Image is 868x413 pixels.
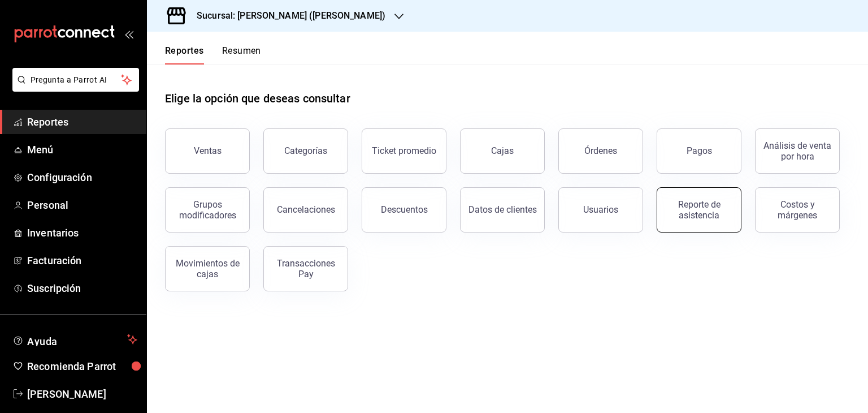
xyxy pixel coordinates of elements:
[362,128,446,174] button: Ticket promedio
[165,128,250,174] button: Ventas
[8,82,139,94] a: Pregunta a Parrot AI
[687,145,712,156] div: Pagos
[491,144,514,158] div: Cajas
[460,128,545,174] a: Cajas
[27,253,137,268] span: Facturación
[468,204,537,215] div: Datos de clientes
[277,204,335,215] div: Cancelaciones
[657,187,741,233] button: Reporte de asistencia
[27,142,137,157] span: Menú
[762,140,832,162] div: Análisis de venta por hora
[31,74,121,86] span: Pregunta a Parrot AI
[583,204,618,215] div: Usuarios
[188,9,385,23] h3: Sucursal: [PERSON_NAME] ([PERSON_NAME])
[27,359,137,374] span: Recomienda Parrot
[172,258,242,279] div: Movimientos de cajas
[165,45,261,64] div: navigation tabs
[27,386,137,402] span: [PERSON_NAME]
[12,68,139,92] button: Pregunta a Parrot AI
[222,45,261,64] button: Resumen
[172,199,242,221] div: Grupos modificadores
[165,45,204,64] button: Reportes
[381,204,428,215] div: Descuentos
[27,225,137,240] span: Inventarios
[284,145,327,156] div: Categorías
[362,187,446,233] button: Descuentos
[263,128,348,174] button: Categorías
[755,128,840,174] button: Análisis de venta por hora
[27,197,137,213] span: Personal
[124,29,133,38] button: open_drawer_menu
[194,145,222,156] div: Ventas
[27,170,137,185] span: Configuración
[27,114,137,130] span: Reportes
[165,187,250,233] button: Grupos modificadores
[27,281,137,296] span: Suscripción
[271,258,341,279] div: Transacciones Pay
[762,199,832,221] div: Costos y márgenes
[165,90,350,107] h1: Elige la opción que deseas consultar
[755,187,840,233] button: Costos y márgenes
[263,246,348,291] button: Transacciones Pay
[372,145,436,156] div: Ticket promedio
[263,187,348,233] button: Cancelaciones
[664,199,734,221] div: Reporte de asistencia
[584,145,617,156] div: Órdenes
[657,128,741,174] button: Pagos
[460,187,545,233] button: Datos de clientes
[558,187,643,233] button: Usuarios
[165,246,250,291] button: Movimientos de cajas
[27,333,123,346] span: Ayuda
[558,128,643,174] button: Órdenes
